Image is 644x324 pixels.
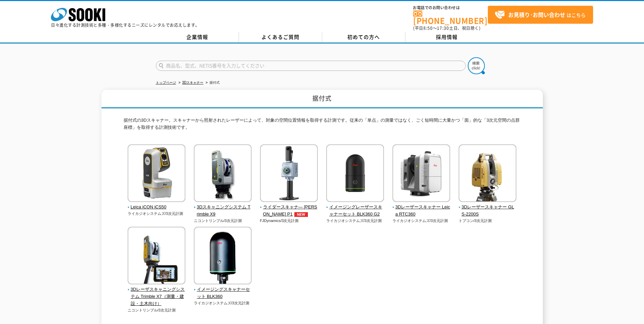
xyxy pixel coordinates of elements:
[326,144,384,204] img: イメージングレーザースキャナーセット BLK360 G2
[124,117,521,135] p: 据付式の3Dスキャナー。スキャナーから照射されたレーザーによって、対象の空間位置情報を取得する計測です。従来の「単点」の測量ではなく、ごく短時間に大量かつ「面」的な「3次元空間の点群座標」を取得...
[392,218,450,224] p: ライカジオシステムズ/3次元計測
[326,198,384,218] a: イメージングレーザースキャナーセット BLK360 G2
[293,212,310,217] img: NEW
[194,218,252,224] p: ニコントリンブル/3次元計測
[468,57,485,74] img: btn_search.png
[156,61,466,71] input: 商品名、型式、NETIS番号を入力してください
[260,198,318,218] a: ライダースキャナ― [PERSON_NAME] P1NEW
[194,280,252,300] a: イメージングスキャナーセット BLK360
[128,227,185,286] img: 3Dレーザスキャニングシステム Trimble X7（測量・建設・土木向け）
[260,144,318,204] img: ライダースキャナ― FJD Trion P1
[260,204,318,218] span: ライダースキャナ― [PERSON_NAME] P1
[459,144,516,204] img: 3Dレーザースキャナー GLS-2200S
[128,286,186,307] span: 3Dレーザスキャニングシステム Trimble X7（測量・建設・土木向け）
[156,32,239,42] a: 企業情報
[508,11,565,19] strong: お見積り･お問い合わせ
[194,300,252,306] p: ライカジオシステムズ/3次元計測
[405,32,489,42] a: 採用情報
[128,144,185,204] img: Leica iCON iCS50
[128,307,186,313] p: ニコントリンブル/3次元計測
[413,6,488,10] span: お電話でのお問い合わせは
[194,227,252,286] img: イメージングスキャナーセット BLK360
[102,90,543,108] h1: 据付式
[437,25,449,31] span: 17:30
[392,198,450,218] a: 3Dレーザースキャナー Leica RTC360
[488,6,593,24] a: お見積り･お問い合わせはこちら
[260,218,318,224] p: FJDynamics/3次元計測
[194,286,252,300] span: イメージングスキャナーセット BLK360
[128,280,186,307] a: 3Dレーザスキャニングシステム Trimble X7（測量・建設・土木向け）
[326,204,384,218] span: イメージングレーザースキャナーセット BLK360 G2
[392,144,450,204] img: 3Dレーザースキャナー Leica RTC360
[204,79,220,86] li: 据付式
[194,204,252,218] span: 3Dスキャニングシステム Trimble X9
[128,204,186,211] span: Leica iCON iCS50
[51,23,200,27] p: 日々進化する計測技術と多種・多様化するニーズにレンタルでお応えします。
[156,81,176,84] a: トップページ
[413,25,480,31] span: (平日 ～ 土日、祝日除く)
[459,198,517,218] a: 3Dレーザースキャナー GLS-2200S
[347,33,380,41] span: 初めての方へ
[459,204,517,218] span: 3Dレーザースキャナー GLS-2200S
[194,198,252,218] a: 3Dスキャニングシステム Trimble X9
[194,144,252,204] img: 3Dスキャニングシステム Trimble X9
[326,218,384,224] p: ライカジオシステムズ/3次元計測
[182,81,204,84] a: 3Dスキャナー
[128,198,186,211] a: Leica iCON iCS50
[322,32,405,42] a: 初めての方へ
[459,218,517,224] p: トプコン/3次元計測
[495,10,586,20] span: はこちら
[239,32,322,42] a: よくあるご質問
[392,204,450,218] span: 3Dレーザースキャナー Leica RTC360
[413,11,488,24] a: [PHONE_NUMBER]
[423,25,433,31] span: 8:50
[128,211,186,217] p: ライカジオシステムズ/3次元計測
